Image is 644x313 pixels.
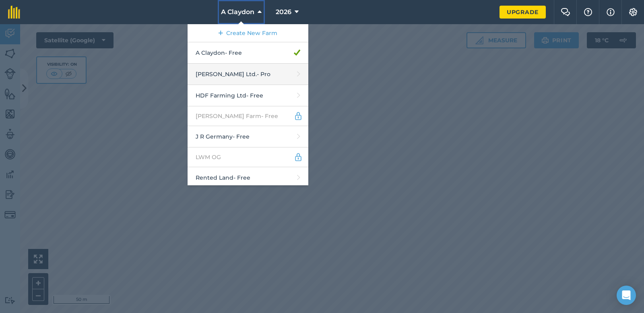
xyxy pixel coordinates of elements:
[583,8,593,16] img: A question mark icon
[188,106,308,126] a: [PERSON_NAME] Farm- Free
[188,167,308,189] a: Rented Land- Free
[188,24,308,42] a: Create New Farm
[561,8,570,16] img: Two speech bubbles overlapping with the left bubble in the forefront
[617,286,636,305] div: Open Intercom Messenger
[188,147,308,167] a: LWM OG
[188,85,308,106] a: HDF Farming Ltd- Free
[188,126,308,147] a: J R Germany- Free
[188,64,308,85] a: [PERSON_NAME] Ltd.- Pro
[276,7,291,17] span: 2026
[628,8,638,16] img: A cog icon
[188,42,308,64] a: A Claydon- Free
[294,111,303,121] img: svg+xml;base64,PD94bWwgdmVyc2lvbj0iMS4wIiBlbmNvZGluZz0idXRmLTgiPz4KPCEtLSBHZW5lcmF0b3I6IEFkb2JlIE...
[607,7,615,17] img: svg+xml;base64,PHN2ZyB4bWxucz0iaHR0cDovL3d3dy53My5vcmcvMjAwMC9zdmciIHdpZHRoPSIxNyIgaGVpZ2h0PSIxNy...
[8,6,20,19] img: fieldmargin Logo
[500,6,546,19] a: Upgrade
[294,152,303,162] img: svg+xml;base64,PD94bWwgdmVyc2lvbj0iMS4wIiBlbmNvZGluZz0idXRmLTgiPz4KPCEtLSBHZW5lcmF0b3I6IEFkb2JlIE...
[221,7,254,17] span: A Claydon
